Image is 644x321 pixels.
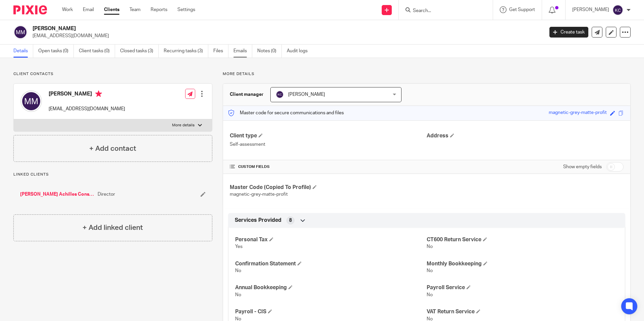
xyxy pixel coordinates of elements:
[33,33,539,39] p: [EMAIL_ADDRESS][DOMAIN_NAME]
[151,6,167,13] a: Reports
[104,6,119,13] a: Clients
[427,132,624,139] h4: Address
[287,45,313,58] a: Audit logs
[38,45,74,58] a: Open tasks (0)
[230,132,427,139] h4: Client type
[129,6,141,13] a: Team
[164,45,208,58] a: Recurring tasks (3)
[89,143,136,154] h4: + Add contact
[233,45,252,58] a: Emails
[83,6,94,13] a: Email
[427,308,618,315] h4: VAT Return Service
[427,260,618,267] h4: Monthly Bookkeeping
[289,217,292,224] span: 8
[223,71,631,77] p: More details
[235,217,281,224] span: Services Provided
[230,91,264,98] h3: Client manager
[427,293,433,297] span: No
[427,236,618,243] h4: CT600 Return Service
[228,110,344,116] p: Master code for secure communications and files
[13,172,212,177] p: Linked clients
[235,260,427,267] h4: Confirmation Statement
[172,123,195,128] p: More details
[235,268,241,273] span: No
[235,236,427,243] h4: Personal Tax
[230,164,427,170] h4: CUSTOM FIELDS
[427,244,433,249] span: No
[62,6,73,13] a: Work
[13,5,47,14] img: Pixie
[427,284,618,291] h4: Payroll Service
[13,25,28,39] img: svg%3E
[83,222,143,233] h4: + Add linked client
[13,71,212,77] p: Client contacts
[230,184,427,191] h4: Master Code (Copied To Profile)
[98,191,115,198] span: Director
[20,90,42,112] img: svg%3E
[213,45,228,58] a: Files
[427,268,433,273] span: No
[79,45,115,58] a: Client tasks (0)
[235,284,427,291] h4: Annual Bookkeeping
[235,308,427,315] h4: Payroll - CIS
[13,45,33,58] a: Details
[49,106,125,112] p: [EMAIL_ADDRESS][DOMAIN_NAME]
[257,45,282,58] a: Notes (0)
[230,192,288,197] span: magnetic-grey-matte-profit
[412,8,473,14] input: Search
[549,109,607,117] div: magnetic-grey-matte-profit
[95,90,102,97] i: Primary
[20,191,94,198] a: [PERSON_NAME] Achilles Consulting Ltd
[49,90,125,99] h4: [PERSON_NAME]
[563,164,602,170] label: Show empty fields
[235,244,243,249] span: Yes
[509,7,535,12] span: Get Support
[612,5,623,15] img: svg%3E
[33,25,438,32] h2: [PERSON_NAME]
[120,45,159,58] a: Closed tasks (3)
[572,6,609,13] p: [PERSON_NAME]
[549,27,588,38] a: Create task
[230,141,427,148] p: Self-assessment
[276,90,284,99] img: svg%3E
[177,6,195,13] a: Settings
[288,92,325,97] span: [PERSON_NAME]
[235,293,241,297] span: No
